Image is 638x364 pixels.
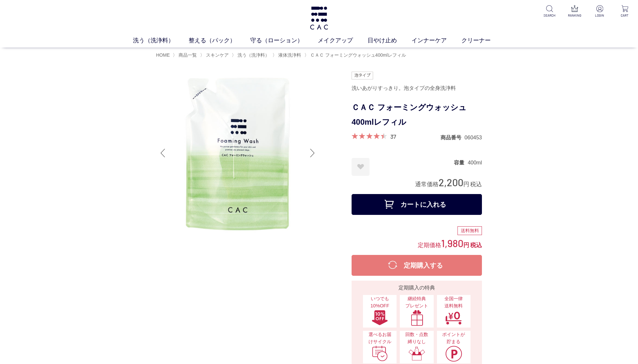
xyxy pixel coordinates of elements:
a: ＣＡＣ フォーミングウォッシュ400mlレフィル [309,52,406,58]
img: logo [309,7,329,30]
span: 選べるお届けサイクル [366,331,393,345]
span: 洗う（洗浄料） [238,52,269,58]
a: 洗う（洗浄料） [133,36,189,45]
span: 1,980 [441,237,463,249]
button: カートに入れる [352,194,482,215]
li: 〉 [200,52,230,58]
img: 選べるお届けサイクル [371,345,388,362]
a: クリーナー [461,36,505,45]
span: いつでも10%OFF [366,295,393,309]
dd: 060453 [465,134,482,141]
span: 円 [463,242,469,248]
img: 回数・点数縛りなし [408,345,425,362]
p: LOGIN [592,13,608,18]
div: 洗いあがりすっきり。泡タイプの全身洗浄料 [352,83,482,94]
a: SEARCH [542,5,558,18]
span: 商品一覧 [179,52,197,58]
a: RANKING [567,5,583,18]
p: CART [617,13,633,18]
span: 回数・点数縛りなし [403,331,430,345]
img: ポイントが貯まる [445,345,462,362]
h1: ＣＡＣ フォーミングウォッシュ400mlレフィル [352,100,482,130]
span: 継続特典 プレゼント [403,295,430,309]
a: 日やけ止め [368,36,412,45]
div: 定期購入の特典 [354,284,479,292]
span: 税込 [470,242,482,248]
a: LOGIN [592,5,608,18]
a: 守る（ローション） [250,36,318,45]
dt: 商品番号 [441,134,465,141]
li: 〉 [173,52,198,58]
a: 液体洗浄料 [277,52,301,58]
span: 税込 [470,181,482,188]
img: 泡タイプ [352,72,373,79]
a: 整える（パック） [189,36,250,45]
a: お気に入りに登録する [352,158,370,176]
span: 液体洗浄料 [278,52,301,58]
a: 37 [390,133,396,140]
a: スキンケア [205,52,229,58]
span: ＣＡＣ フォーミングウォッシュ400mlレフィル [310,52,406,58]
a: HOME [156,52,170,58]
button: 定期購入する [352,255,482,276]
a: 洗う（洗浄料） [236,52,269,58]
a: インナーケア [412,36,461,45]
li: 〉 [304,52,408,58]
img: いつでも10%OFF [371,310,388,326]
a: メイクアップ [318,36,368,45]
img: ＣＡＣ フォーミングウォッシュ400mlレフィル [156,72,319,234]
span: 2,200 [439,176,463,188]
img: 継続特典プレゼント [408,310,425,326]
span: 全国一律 送料無料 [440,295,467,309]
li: 〉 [272,52,303,58]
img: 全国一律送料無料 [445,310,462,326]
span: スキンケア [206,52,229,58]
span: ポイントが貯まる [440,331,467,345]
p: RANKING [567,13,583,18]
p: SEARCH [542,13,558,18]
a: CART [617,5,633,18]
a: 商品一覧 [177,52,197,58]
li: 〉 [232,52,271,58]
span: 定期価格 [418,241,441,248]
div: 送料無料 [457,226,482,235]
span: 通常価格 [415,181,439,188]
dt: 容量 [454,159,468,166]
span: 円 [463,181,469,188]
dd: 400ml [468,159,482,166]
